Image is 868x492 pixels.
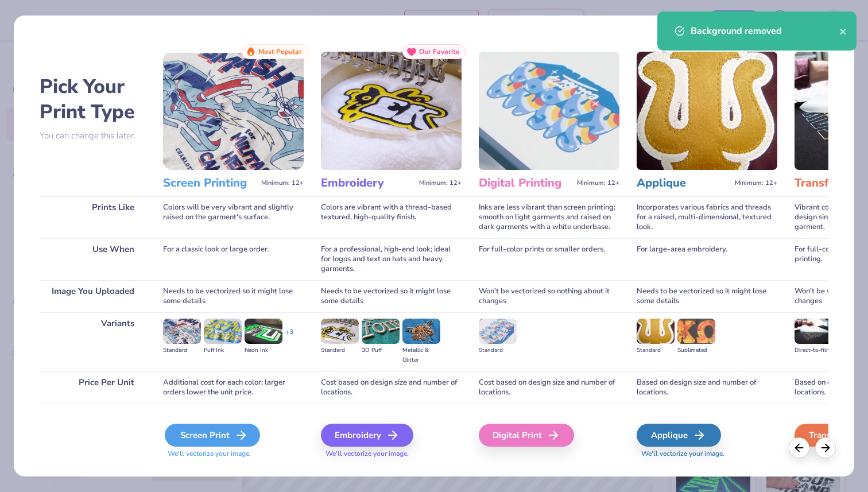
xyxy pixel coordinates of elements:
div: Standard [163,346,201,355]
div: For full-color prints or smaller orders. [479,238,619,280]
div: Direct-to-film [795,346,832,355]
img: Screen Printing [163,52,304,170]
div: Won't be vectorized so nothing about it changes [479,280,619,312]
img: Standard [321,319,359,344]
span: We'll vectorize your image. [637,449,777,459]
button: close [839,24,847,38]
div: For a classic look or large order. [163,238,304,280]
span: Minimum: 12+ [261,179,304,187]
div: Background removed [691,24,839,38]
div: Based on design size and number of locations. [637,371,777,404]
h3: Embroidery [321,176,414,191]
span: Minimum: 12+ [577,179,619,187]
span: Most Popular [258,48,302,56]
div: Needs to be vectorized so it might lose some details [321,280,462,312]
img: Standard [163,319,201,344]
div: Puff Ink [204,346,242,355]
div: Digital Print [479,424,574,447]
h3: Screen Printing [163,176,257,191]
p: You can change this later. [40,131,146,141]
div: Needs to be vectorized so it might lose some details [163,280,304,312]
div: Prints Like [40,196,146,238]
img: Metallic & Glitter [402,319,440,344]
img: Puff Ink [204,319,242,344]
h3: Applique [637,176,730,191]
div: Neon Ink [245,346,282,355]
div: For large-area embroidery. [637,238,777,280]
div: Cost based on design size and number of locations. [321,371,462,404]
div: Price Per Unit [40,371,146,404]
img: Neon Ink [245,319,282,344]
div: Sublimated [677,346,715,355]
div: Applique [637,424,721,447]
div: Screen Print [165,424,260,447]
div: Colors will be very vibrant and slightly raised on the garment's surface. [163,196,304,238]
div: Inks are less vibrant than screen printing; smooth on light garments and raised on dark garments ... [479,196,619,238]
img: Embroidery [321,52,462,170]
div: + 3 [285,327,293,347]
span: Minimum: 12+ [419,179,462,187]
span: We'll vectorize your image. [321,449,462,459]
div: Embroidery [321,424,413,447]
h3: Digital Printing [479,176,572,191]
div: Colors are vibrant with a thread-based textured, high-quality finish. [321,196,462,238]
div: Variants [40,312,146,371]
div: Metallic & Glitter [402,346,440,365]
div: 3D Puff [362,346,400,355]
div: Additional cost for each color; larger orders lower the unit price. [163,371,304,404]
span: Minimum: 12+ [735,179,777,187]
span: We'll vectorize your image. [163,449,304,459]
div: For a professional, high-end look; ideal for logos and text on hats and heavy garments. [321,238,462,280]
div: Image You Uploaded [40,280,146,312]
img: Sublimated [677,319,715,344]
div: Needs to be vectorized so it might lose some details [637,280,777,312]
span: Our Favorite [419,48,460,56]
img: Applique [637,52,777,170]
img: Standard [479,319,517,344]
h2: Pick Your Print Type [40,74,146,125]
div: Standard [321,346,359,355]
div: Incorporates various fabrics and threads for a raised, multi-dimensional, textured look. [637,196,777,238]
img: 3D Puff [362,319,400,344]
div: Standard [637,346,675,355]
div: Standard [479,346,517,355]
div: Use When [40,238,146,280]
img: Standard [637,319,675,344]
div: Cost based on design size and number of locations. [479,371,619,404]
img: Digital Printing [479,52,619,170]
img: Direct-to-film [795,319,832,344]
